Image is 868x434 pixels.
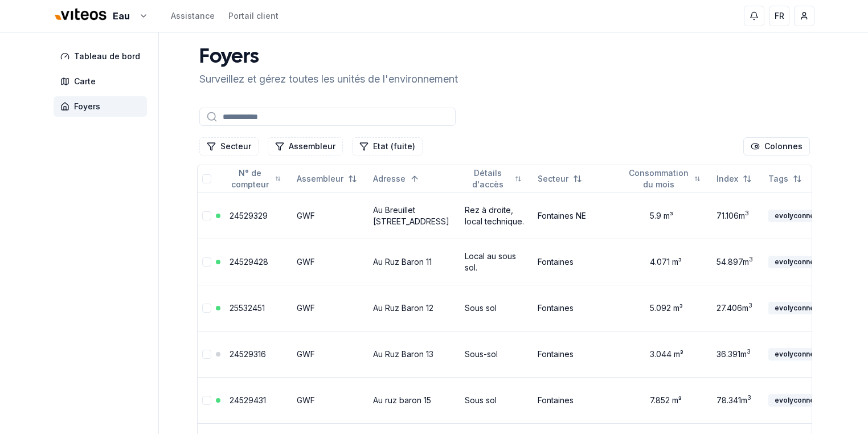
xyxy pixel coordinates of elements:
div: evolyconnect [768,394,827,407]
a: 24529329 [230,211,268,220]
div: evolyconnect [768,348,827,361]
td: Local au sous sol. [460,239,533,285]
span: Adresse [373,173,406,185]
div: 78.341 m [716,395,759,406]
span: Assembleur [297,173,343,185]
span: N° de compteur [230,167,271,190]
div: 27.406 m [716,302,759,314]
button: Sélectionner la ligne [202,350,211,359]
sup: 3 [748,302,752,309]
a: Tableau de bord [54,46,152,67]
button: Sélectionner la ligne [202,396,211,405]
button: Sélectionner la ligne [202,304,211,313]
td: Sous sol [460,377,533,423]
button: Not sorted. Click to sort ascending. [710,170,759,188]
span: Eau [113,9,130,23]
div: 3.044 m³ [627,349,707,360]
button: Not sorted. Click to sort ascending. [223,170,288,188]
div: 7.852 m³ [627,395,707,406]
td: Fontaines [533,331,623,377]
p: Surveillez et gérez toutes les unités de l'environnement [199,71,458,87]
button: Filtrer les lignes [352,137,423,155]
a: Au Ruz Baron 11 [373,257,432,267]
button: Not sorted. Click to sort ascending. [761,170,809,188]
span: Secteur [538,173,568,185]
button: Not sorted. Click to sort ascending. [290,170,364,188]
a: Au Breuillet [STREET_ADDRESS] [373,205,449,226]
td: GWF [292,331,369,377]
button: Eau [54,4,148,28]
a: Au ruz baron 15 [373,395,431,405]
span: Carte [74,76,96,87]
button: Cocher les colonnes [743,137,810,155]
sup: 3 [747,394,751,402]
a: Carte [54,71,152,92]
div: evolyconnect [768,210,827,222]
span: Index [716,173,738,185]
span: Détails d'accès [465,167,510,190]
div: 5.092 m³ [627,302,707,314]
td: GWF [292,285,369,331]
span: Tags [768,173,788,185]
button: Tout sélectionner [202,174,211,183]
button: Not sorted. Click to sort ascending. [531,170,589,188]
button: Sorted ascending. Click to sort descending. [366,170,426,188]
td: Rez à droite, local technique. [460,193,533,239]
a: 24529428 [230,257,268,267]
td: GWF [292,239,369,285]
div: 5.9 m³ [627,210,707,222]
button: Filtrer les lignes [199,137,259,155]
div: 36.391 m [716,349,759,360]
button: Sélectionner la ligne [202,211,211,220]
a: Au Ruz Baron 13 [373,349,433,359]
div: evolyconnect [768,302,827,314]
a: Assistance [171,10,215,22]
td: GWF [292,377,369,423]
div: 54.897 m [716,256,759,268]
span: Foyers [74,101,100,112]
sup: 3 [749,256,753,263]
a: Au Ruz Baron 12 [373,303,433,313]
span: Tableau de bord [74,51,140,62]
div: 71.106 m [716,210,759,222]
button: Sélectionner la ligne [202,257,211,267]
td: Fontaines [533,239,623,285]
a: 24529431 [230,395,266,405]
button: FR [769,6,789,26]
td: GWF [292,193,369,239]
img: Viteos - Eau Logo [54,1,108,28]
a: Foyers [54,96,152,117]
td: Fontaines [533,285,623,331]
h1: Foyers [199,46,458,69]
a: 25532451 [230,303,265,313]
sup: 3 [745,210,749,217]
button: Not sorted. Click to sort ascending. [620,170,707,188]
sup: 3 [747,348,751,355]
td: Fontaines [533,377,623,423]
button: Not sorted. Click to sort ascending. [458,170,529,188]
a: Portail client [228,10,279,22]
span: FR [775,10,784,22]
div: 4.071 m³ [627,256,707,268]
span: Consommation du mois [627,167,690,190]
td: Sous-sol [460,331,533,377]
a: 24529316 [230,349,266,359]
div: evolyconnect [768,256,827,268]
button: Filtrer les lignes [268,137,343,155]
td: Sous sol [460,285,533,331]
td: Fontaines NE [533,193,623,239]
